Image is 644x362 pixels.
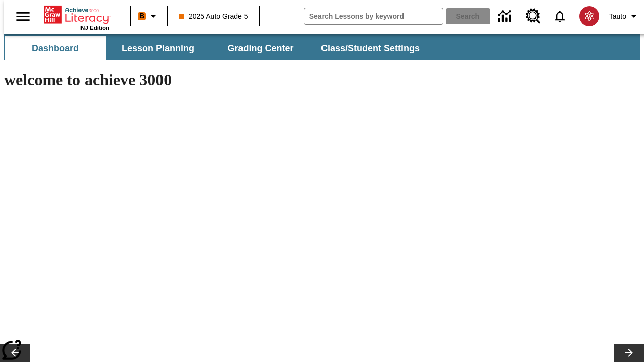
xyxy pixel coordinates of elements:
button: Select a new avatar [573,3,605,29]
button: Lesson carousel, Next [614,344,644,362]
button: Boost Class color is orange. Change class color [134,7,164,25]
button: Dashboard [5,36,106,60]
a: Data Center [492,3,520,30]
span: Dashboard [32,43,79,54]
button: Grading Center [210,36,311,60]
button: Open side menu [8,2,38,31]
span: Grading Center [227,43,293,54]
button: Lesson Planning [108,36,208,60]
button: Class/Student Settings [313,36,428,60]
button: Profile/Settings [605,7,644,25]
span: Tauto [609,11,626,22]
a: Notifications [547,3,573,29]
a: Resource Center, Will open in new tab [520,3,547,30]
div: SubNavbar [4,36,429,60]
span: B [139,10,144,22]
h1: welcome to achieve 3000 [4,71,439,89]
div: SubNavbar [4,34,640,60]
a: Home [44,5,109,25]
span: Lesson Planning [122,43,194,54]
span: Class/Student Settings [321,43,420,54]
div: Home [44,4,109,31]
span: NJ Edition [80,25,109,31]
span: 2025 Auto Grade 5 [179,11,248,22]
input: search field [304,8,443,24]
img: avatar image [579,6,599,26]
